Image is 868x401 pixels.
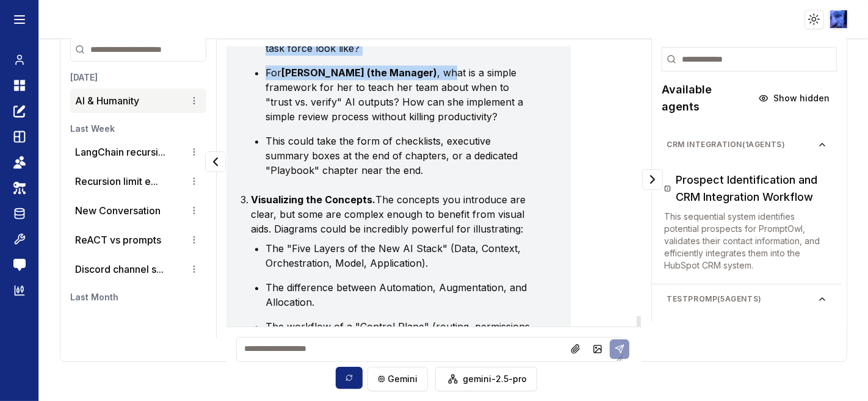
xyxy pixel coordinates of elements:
[676,172,830,206] h3: Prospect Identification and CRM Integration Workflow
[266,280,537,309] li: The difference between Automation, Augmentation, and Allocation.
[367,367,428,391] button: gemini
[187,145,201,159] button: Conversation options
[751,89,837,108] button: Show hidden
[75,174,158,189] button: Recursion limit e...
[75,93,139,108] p: AI & Humanity
[773,92,830,104] span: Show hidden
[642,169,663,190] button: Collapse panel
[187,93,201,108] button: Conversation options
[266,319,537,349] li: The workflow of a "Control Plane" (routing, permissions, logging).
[251,193,375,206] strong: Visualizing the Concepts.
[70,291,206,303] h3: Last Month
[662,81,751,115] h2: Available agents
[187,262,201,276] button: Conversation options
[187,313,201,328] button: Conversation options
[336,367,363,389] button: Sync model selection with the edit page
[266,241,537,270] li: The "Five Layers of the New AI Stack" (Data, Context, Orchestration, Model, Application).
[70,71,206,84] h3: [DATE]
[13,259,26,271] img: feedback
[667,294,817,304] span: testpromp ( 5 agents)
[75,203,161,218] p: New Conversation
[75,262,164,276] button: Discord channel s...
[667,140,817,150] span: CRM integration ( 1 agents)
[75,233,161,247] p: ReACT vs prompts
[187,174,201,189] button: Conversation options
[266,134,537,178] li: This could take the form of checklists, executive summary boxes at the end of chapters, or a dedi...
[187,203,201,218] button: Conversation options
[251,192,537,236] p: The concepts you introduce are clear, but some are complex enough to benefit from visual aids. Di...
[388,373,418,385] span: gemini
[657,135,837,154] button: CRM integration(1agents)
[205,151,226,172] button: Collapse panel
[657,289,837,309] button: testpromp(5agents)
[435,367,537,391] button: gemini-2.5-pro
[266,65,537,124] li: For , what is a simple framework for her to teach her team about when to "trust vs. verify" AI ou...
[75,145,165,159] button: LangChain recursi...
[830,10,848,28] img: ACg8ocLIQrZOk08NuYpm7ecFLZE0xiClguSD1EtfFjuoGWgIgoqgD8A6FQ=s96-c
[70,123,206,135] h3: Last Week
[281,67,437,79] strong: [PERSON_NAME] (the Manager)
[664,211,830,272] p: This sequential system identifies potential prospects for PromptOwl, validates their contact info...
[75,313,159,328] button: Effective sales e...
[463,373,527,385] span: gemini-2.5-pro
[187,233,201,247] button: Conversation options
